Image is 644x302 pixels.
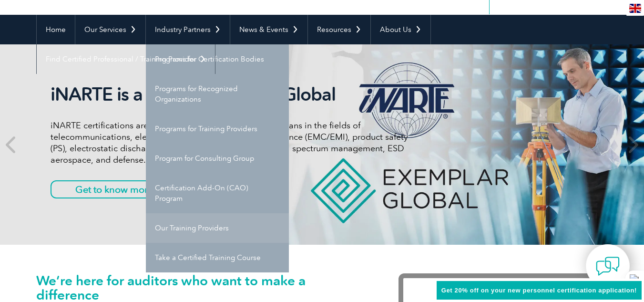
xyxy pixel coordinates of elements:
[146,243,289,272] a: Take a Certified Training Course
[51,120,408,166] p: iNARTE certifications are for qualified engineers and technicians in the fields of telecommunicat...
[51,83,408,105] h2: iNARTE is a Part of Exemplar Global
[36,273,370,302] h1: We’re here for auditors who want to make a difference
[441,287,637,294] span: Get 20% off on your new personnel certification application!
[629,4,641,13] img: en
[37,15,75,44] a: Home
[37,44,215,74] a: Find Certified Professional / Training Provider
[146,74,289,114] a: Programs for Recognized Organizations
[51,180,241,198] a: Get to know more about iNARTE
[371,15,430,44] a: About Us
[146,114,289,144] a: Programs for Training Providers
[75,15,145,44] a: Our Services
[308,15,370,44] a: Resources
[146,44,289,74] a: Programs for Certification Bodies
[596,254,620,278] img: contact-chat.png
[146,173,289,213] a: Certification Add-On (CAO) Program
[146,15,230,44] a: Industry Partners
[146,144,289,173] a: Program for Consulting Group
[230,15,307,44] a: News & Events
[146,213,289,243] a: Our Training Providers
